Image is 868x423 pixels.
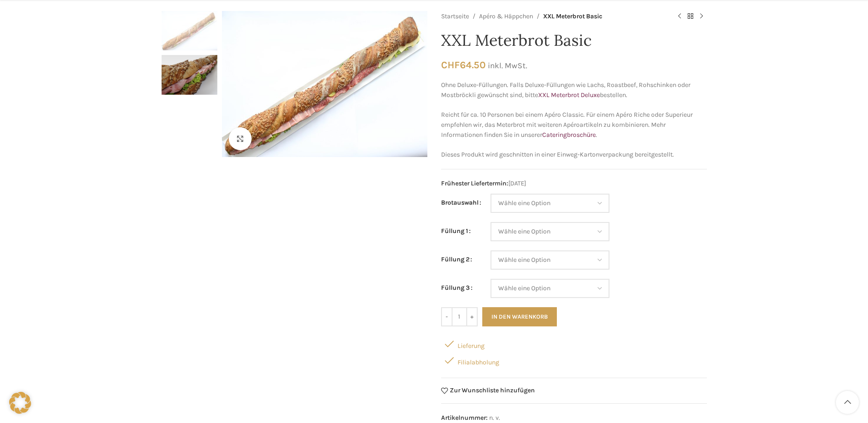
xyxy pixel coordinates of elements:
bdi: 64.50 [441,59,485,70]
h1: XXL Meterbrot Basic [441,31,707,50]
span: CHF [441,59,460,70]
label: Füllung 3 [441,283,473,293]
input: + [466,307,478,326]
a: XXL Meterbrot Deluxe [538,91,600,99]
label: Brotauswahl [441,198,481,208]
div: Lieferung [441,336,707,352]
small: inkl. MwSt. [488,61,527,70]
span: XXL Meterbrot Basic [543,11,602,22]
span: n. v. [489,414,500,422]
div: 1 / 2 [220,11,430,157]
input: - [441,307,453,326]
button: In den Warenkorb [482,307,557,326]
p: Dieses Produkt wird geschnitten in einer Einweg-Kartonverpackung bereitgestellt. [441,150,707,160]
a: Scroll to top button [836,391,859,414]
p: Ohne Deluxe-Füllungen. Falls Deluxe-Füllungen wie Lachs, Roastbeef, Rohschinken oder Mostbröckli ... [441,80,707,101]
input: Produktmenge [453,307,466,326]
a: Zur Wunschliste hinzufügen [441,387,535,394]
span: Zur Wunschliste hinzufügen [450,387,535,394]
div: 1 / 2 [162,11,217,55]
label: Füllung 2 [441,255,472,265]
div: 2 / 2 [162,55,217,99]
nav: Breadcrumb [441,11,665,22]
a: Apéro & Häppchen [479,11,533,22]
a: Startseite [441,11,469,22]
div: Filialabholung [441,352,707,369]
span: [DATE] [441,179,707,189]
label: Füllung 1 [441,226,471,236]
a: Next product [696,11,707,22]
a: Previous product [674,11,685,22]
span: Frühester Liefertermin: [441,179,508,187]
a: Cateringbroschüre [542,131,596,139]
p: Reicht für ca. 10 Personen bei einem Apéro Classic. Für einem Apéro Riche oder Superieur empfehle... [441,110,707,141]
span: Artikelnummer: [441,414,488,422]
